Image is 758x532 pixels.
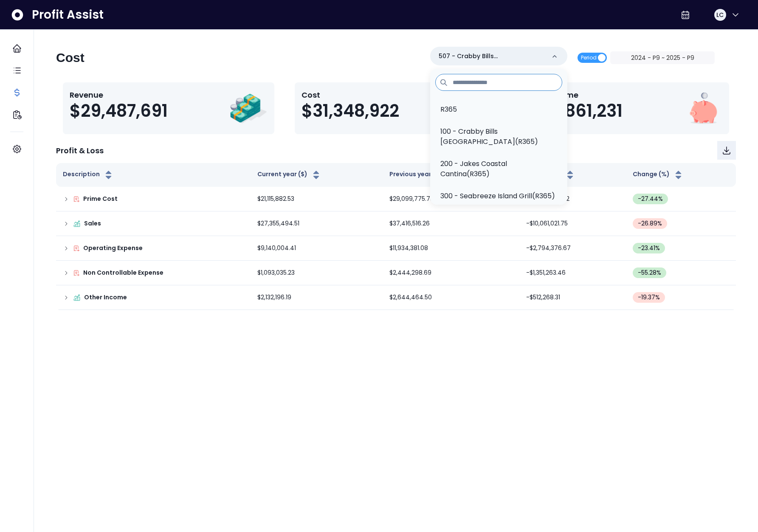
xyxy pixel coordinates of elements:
[84,293,127,302] p: Other Income
[56,50,85,65] h2: Cost
[610,51,715,64] button: 2024 - P9 ~ 2025 - P9
[257,170,321,180] button: Current year ($)
[302,101,399,121] span: $31,348,922
[638,268,661,277] span: -55.28 %
[638,219,662,228] span: -26.89 %
[32,7,104,23] span: Profit Assist
[70,89,168,101] p: Revenue
[716,11,724,19] span: LC
[519,211,626,236] td: -$10,061,021.75
[383,187,519,211] td: $29,099,775.75
[383,285,519,310] td: $2,644,464.50
[70,101,168,121] span: $29,487,691
[440,191,555,201] p: 300 - Seabreeze Island Grill(R365)
[56,145,104,156] p: Profit & Loss
[389,170,456,180] button: Previous year ($)
[83,194,118,203] p: Prime Cost
[251,211,383,236] td: $27,355,494.51
[84,219,101,228] p: Sales
[684,89,722,127] img: Net Income
[251,261,383,285] td: $1,093,035.23
[533,101,623,121] span: -$1,861,231
[638,194,663,203] span: -27.44 %
[440,104,457,115] p: R365
[519,261,626,285] td: -$1,351,263.46
[633,170,684,180] button: Change (%)
[251,285,383,310] td: $2,132,196.19
[519,285,626,310] td: -$512,268.31
[63,170,114,180] button: Description
[638,244,660,253] span: -23.41 %
[519,187,626,211] td: -$7,983,893.22
[383,261,519,285] td: $2,444,298.69
[440,159,557,179] p: 200 - Jakes Coastal Cantina(R365)
[251,236,383,261] td: $9,140,004.41
[638,293,660,302] span: -19.37 %
[83,268,163,277] p: Non Controllable Expense
[383,211,519,236] td: $37,416,516.26
[229,89,268,127] img: Revenue
[519,236,626,261] td: -$2,794,376.67
[251,187,383,211] td: $21,115,882.53
[439,52,545,61] p: 507 - Crabby Bills [GEOGRAPHIC_DATA](R365)
[533,89,623,101] p: Net Income
[440,127,557,147] p: 100 - Crabby Bills [GEOGRAPHIC_DATA](R365)
[83,244,143,253] p: Operating Expense
[717,141,736,160] button: Download
[302,89,399,101] p: Cost
[383,236,519,261] td: $11,934,381.08
[581,53,597,63] span: Period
